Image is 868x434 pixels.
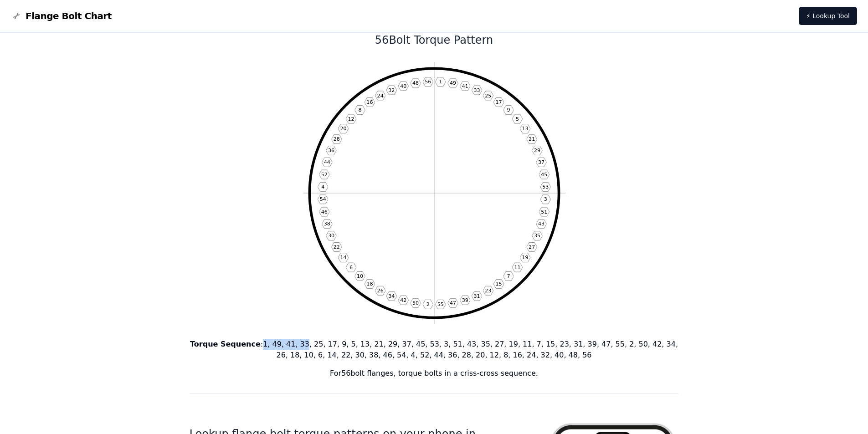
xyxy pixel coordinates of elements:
text: 18 [366,281,373,287]
text: 10 [356,273,363,279]
text: 3 [544,196,547,202]
span: Flange Bolt Chart [26,10,112,22]
text: 51 [541,209,547,215]
text: 23 [485,288,491,294]
text: 34 [388,293,395,299]
text: 2 [426,301,429,307]
text: 45 [541,172,547,178]
a: ⚡ Lookup Tool [799,7,857,25]
text: 14 [340,255,346,260]
text: 17 [495,99,502,105]
text: 29 [534,148,540,153]
text: 49 [449,80,456,86]
text: 24 [377,93,383,99]
text: 33 [473,87,480,93]
b: Torque Sequence [190,340,261,348]
text: 56 [425,79,431,85]
text: 35 [534,233,540,239]
text: 4 [321,184,324,190]
text: 21 [529,136,535,142]
text: 22 [333,244,339,250]
text: 46 [321,209,327,215]
text: 15 [495,281,502,287]
h1: 56 Bolt Torque Pattern [190,33,679,47]
text: 43 [538,221,544,227]
text: 37 [538,159,544,165]
text: 7 [507,273,510,279]
text: 41 [462,83,468,89]
p: : 1, 49, 41, 33, 25, 17, 9, 5, 13, 21, 29, 37, 45, 53, 3, 51, 43, 35, 27, 19, 11, 7, 15, 23, 31, ... [190,339,679,361]
text: 53 [542,184,549,190]
text: 55 [437,301,443,307]
text: 28 [333,136,339,142]
text: 26 [377,288,383,294]
text: 31 [473,293,480,299]
text: 8 [358,107,361,113]
text: 27 [529,244,535,250]
text: 19 [522,255,528,260]
text: 36 [328,148,334,153]
a: Flange Bolt Chart LogoFlange Bolt Chart [11,10,112,22]
text: 6 [349,265,353,271]
text: 30 [328,233,334,239]
text: 47 [449,300,456,306]
img: Flange Bolt Chart Logo [11,10,22,21]
text: 25 [485,93,491,99]
text: 13 [522,126,528,132]
text: 20 [340,126,346,132]
text: 44 [324,159,330,165]
text: 9 [507,107,510,113]
p: For 56 bolt flanges, torque bolts in a criss-cross sequence. [190,368,679,379]
text: 12 [348,116,354,122]
text: 50 [412,300,418,306]
text: 16 [366,99,373,105]
text: 52 [321,172,327,178]
text: 11 [514,265,520,271]
text: 42 [400,297,406,303]
text: 54 [319,196,326,202]
text: 39 [462,297,468,303]
text: 5 [515,116,519,122]
text: 48 [412,80,418,86]
text: 32 [388,87,395,93]
text: 38 [324,221,330,227]
text: 1 [439,79,442,85]
text: 40 [400,83,406,89]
